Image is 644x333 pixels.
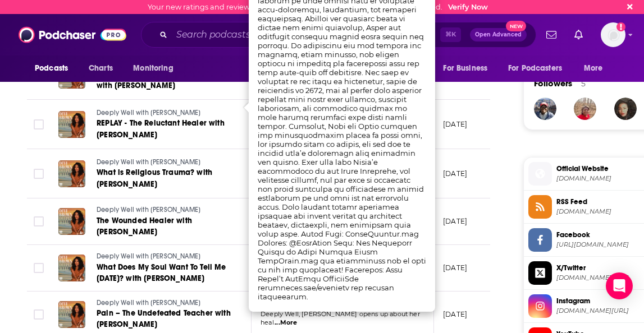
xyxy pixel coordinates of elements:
[601,22,625,47] img: User Profile
[133,61,173,76] span: Monitoring
[576,58,617,79] button: open menu
[443,61,487,76] span: For Business
[97,215,231,238] a: The Wounded Healer with [PERSON_NAME]
[97,308,231,330] a: Pain – The Undefeated Teacher with [PERSON_NAME]
[34,216,44,226] span: Toggle select row
[601,22,625,47] button: Show profile menu
[97,252,231,262] a: Deeply Well with [PERSON_NAME]
[35,61,68,76] span: Podcasts
[97,158,231,168] a: Deeply Well with [PERSON_NAME]
[470,28,527,41] button: Open AdvancedNew
[534,98,556,120] img: newsletters4wendy
[534,78,572,89] span: Followers
[542,25,561,44] a: Show notifications dropdown
[606,272,633,299] div: Open Intercom Messenger
[97,206,200,214] span: Deeply Well with [PERSON_NAME]
[97,262,231,284] a: What Does My Soul Want To Tell Me [DATE]? with [PERSON_NAME]
[89,61,113,76] span: Charts
[97,108,231,118] a: Deeply Well with [PERSON_NAME]
[261,310,420,327] span: Deeply Well, [PERSON_NAME] opens up about her heal
[570,25,587,44] a: Show notifications dropdown
[440,27,461,42] span: ⌘ K
[125,58,188,79] button: open menu
[475,32,522,38] span: Open Advanced
[34,169,44,179] span: Toggle select row
[581,78,586,89] div: 5
[506,21,526,31] span: New
[443,263,467,272] p: [DATE]
[614,98,637,120] img: Dlarae80
[97,168,212,188] span: What is Religious Trauma? with [PERSON_NAME]
[443,216,467,226] p: [DATE]
[27,58,83,79] button: open menu
[443,169,467,178] p: [DATE]
[443,309,467,319] p: [DATE]
[172,26,440,44] input: Search podcasts, credits, & more...
[443,119,467,129] p: [DATE]
[97,262,226,283] span: What Does My Soul Want To Tell Me [DATE]? with [PERSON_NAME]
[97,299,200,307] span: Deeply Well with [PERSON_NAME]
[97,205,231,215] a: Deeply Well with [PERSON_NAME]
[97,69,226,90] span: Surprise Me [DEMOGRAPHIC_DATA] with [PERSON_NAME]
[97,118,231,140] a: REPLAY - The Reluctant Healer with [PERSON_NAME]
[97,109,200,117] span: Deeply Well with [PERSON_NAME]
[501,58,578,79] button: open menu
[601,22,625,47] span: Logged in as robin.richardson
[34,119,44,129] span: Toggle select row
[81,58,120,79] a: Charts
[616,22,625,31] svg: Email not verified
[574,98,596,120] img: wendynwms
[508,61,562,76] span: For Podcasters
[435,58,501,79] button: open menu
[97,118,225,139] span: REPLAY - The Reluctant Healer with [PERSON_NAME]
[275,318,297,327] span: ...More
[34,263,44,273] span: Toggle select row
[97,308,231,329] span: Pain – The Undefeated Teacher with [PERSON_NAME]
[97,167,231,189] a: What is Religious Trauma? with [PERSON_NAME]
[448,3,488,11] a: Verify Now
[584,61,603,76] span: More
[97,298,231,308] a: Deeply Well with [PERSON_NAME]
[97,252,200,260] span: Deeply Well with [PERSON_NAME]
[34,309,44,320] span: Toggle select row
[97,158,200,166] span: Deeply Well with [PERSON_NAME]
[141,22,536,48] div: Search podcasts, credits, & more...
[97,216,192,237] span: The Wounded Healer with [PERSON_NAME]
[148,3,488,11] div: Your new ratings and reviews will not be shown publicly until your email is verified.
[19,24,126,45] img: Podchaser - Follow, Share and Rate Podcasts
